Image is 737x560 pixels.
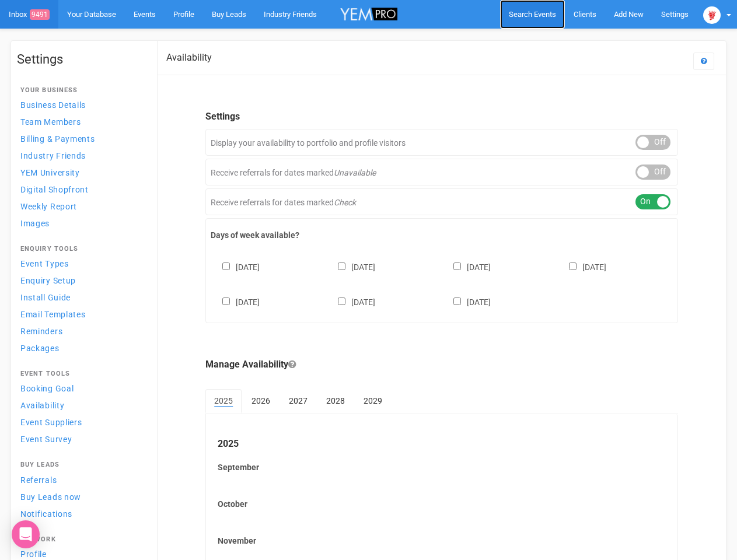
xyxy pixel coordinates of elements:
[20,370,142,377] h4: Event Tools
[20,259,69,268] span: Event Types
[222,262,230,270] input: [DATE]
[17,256,145,271] a: Event Types
[211,295,260,308] label: [DATE]
[17,131,145,146] a: Billing & Payments
[17,397,145,413] a: Availability
[20,401,64,410] span: Availability
[20,246,142,253] h4: Enquiry Tools
[20,185,89,194] span: Digital Shopfront
[17,323,145,339] a: Reminders
[574,10,596,19] span: Clients
[17,414,145,430] a: Event Suppliers
[218,535,666,547] label: November
[17,489,145,505] a: Buy Leads now
[20,100,86,110] span: Business Details
[20,536,142,543] h4: Network
[20,293,71,302] span: Install Guide
[20,134,95,143] span: Billing & Payments
[20,276,76,285] span: Enquiry Setup
[20,310,86,319] span: Email Templates
[211,260,260,273] label: [DATE]
[317,389,354,412] a: 2028
[17,380,145,396] a: Booking Goal
[222,297,230,305] input: [DATE]
[17,272,145,288] a: Enquiry Setup
[614,10,644,19] span: Add New
[557,260,606,273] label: [DATE]
[338,262,345,270] input: [DATE]
[509,10,556,19] span: Search Events
[20,168,80,177] span: YEM University
[218,437,666,451] legend: 2025
[17,472,145,488] a: Referrals
[20,418,82,427] span: Event Suppliers
[218,498,666,510] label: October
[20,219,50,228] span: Images
[326,295,375,308] label: [DATE]
[205,129,678,156] div: Display your availability to portfolio and profile visitors
[334,168,376,177] em: Unavailable
[703,6,721,24] img: open-uri20250107-2-1pbi2ie
[205,389,242,414] a: 2025
[20,384,74,393] span: Booking Goal
[205,188,678,215] div: Receive referrals for dates marked
[205,110,678,124] legend: Settings
[17,215,145,231] a: Images
[17,431,145,447] a: Event Survey
[453,297,461,305] input: [DATE]
[326,260,375,273] label: [DATE]
[17,52,145,66] h1: Settings
[17,148,145,163] a: Industry Friends
[20,87,142,94] h4: Your Business
[280,389,316,412] a: 2027
[20,344,60,353] span: Packages
[17,114,145,129] a: Team Members
[20,117,81,127] span: Team Members
[17,164,145,180] a: YEM University
[17,340,145,356] a: Packages
[205,358,678,372] legend: Manage Availability
[17,506,145,521] a: Notifications
[17,306,145,322] a: Email Templates
[218,461,666,473] label: September
[30,9,50,20] span: 9491
[334,198,356,207] em: Check
[205,159,678,185] div: Receive referrals for dates marked
[569,262,577,270] input: [DATE]
[17,97,145,113] a: Business Details
[17,181,145,197] a: Digital Shopfront
[243,389,279,412] a: 2026
[20,202,77,211] span: Weekly Report
[17,289,145,305] a: Install Guide
[453,262,461,270] input: [DATE]
[338,297,345,305] input: [DATE]
[20,327,62,336] span: Reminders
[20,461,142,468] h4: Buy Leads
[442,295,491,308] label: [DATE]
[442,260,491,273] label: [DATE]
[12,520,40,548] div: Open Intercom Messenger
[211,229,673,241] label: Days of week available?
[17,198,145,214] a: Weekly Report
[166,52,212,63] h2: Availability
[20,435,72,444] span: Event Survey
[355,389,391,412] a: 2029
[20,509,72,519] span: Notifications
